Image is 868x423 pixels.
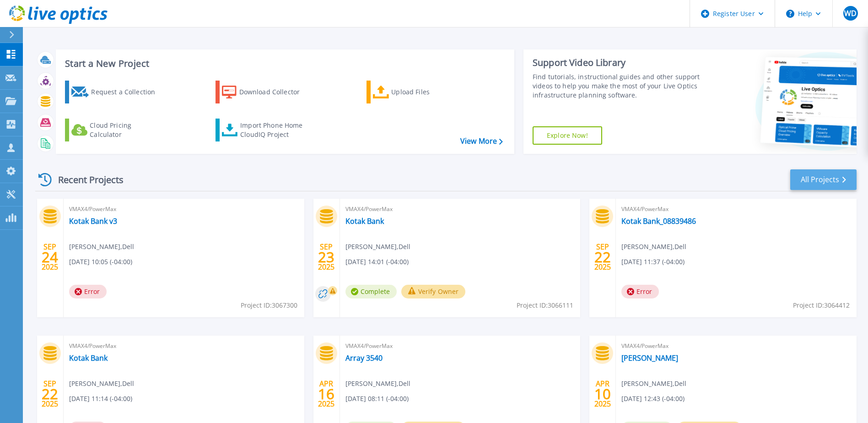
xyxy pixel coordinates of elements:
div: Recent Projects [35,168,136,191]
span: VMAX4/PowerMax [69,341,299,351]
a: Array 3540 [345,353,383,363]
span: [DATE] 11:14 (-04:00) [69,394,132,404]
div: Download Collector [239,83,313,101]
div: Import Phone Home CloudIQ Project [240,121,312,139]
span: [PERSON_NAME] , Dell [345,242,410,252]
span: 16 [318,390,334,398]
div: SEP 2025 [318,240,335,274]
span: [DATE] 08:11 (-04:00) [345,394,409,404]
span: Error [621,285,659,298]
a: Download Collector [216,81,318,103]
span: Complete [345,285,397,298]
div: SEP 2025 [41,377,59,411]
span: Project ID: 3067300 [241,300,297,310]
span: 10 [594,390,611,398]
span: VMAX4/PowerMax [621,341,851,351]
div: SEP 2025 [41,240,59,274]
span: [PERSON_NAME] , Dell [345,379,410,389]
a: View More [460,137,503,146]
h3: Start a New Project [65,59,502,69]
a: Kotak Bank_08839486 [621,217,696,226]
span: VMAX4/PowerMax [345,341,575,351]
span: Project ID: 3066111 [517,300,573,310]
div: APR 2025 [318,377,335,411]
span: [DATE] 10:05 (-04:00) [69,257,132,267]
a: Upload Files [367,81,469,103]
a: All Projects [790,169,857,190]
span: [PERSON_NAME] , Dell [621,242,686,252]
span: 22 [42,390,58,398]
div: Request a Collection [91,83,164,101]
span: Error [69,285,107,298]
div: APR 2025 [594,377,611,411]
span: VMAX4/PowerMax [621,204,851,214]
span: 24 [42,253,58,261]
span: 23 [318,253,334,261]
span: VMAX4/PowerMax [345,204,575,214]
span: Project ID: 3064412 [793,300,850,310]
span: VMAX4/PowerMax [69,204,299,214]
a: Explore Now! [533,126,602,145]
a: Kotak Bank v3 [69,217,117,226]
span: 22 [594,253,611,261]
span: [PERSON_NAME] , Dell [69,242,134,252]
a: Kotak Bank [345,217,384,226]
span: [DATE] 12:43 (-04:00) [621,394,685,404]
div: Upload Files [391,83,464,101]
div: Support Video Library [533,57,702,69]
span: [DATE] 14:01 (-04:00) [345,257,409,267]
span: [PERSON_NAME] , Dell [621,379,686,389]
a: Request a Collection [65,81,167,103]
a: Kotak Bank [69,353,108,363]
span: [PERSON_NAME] , Dell [69,379,134,389]
span: WD [844,10,857,17]
div: SEP 2025 [594,240,611,274]
button: Verify Owner [401,285,466,298]
a: Cloud Pricing Calculator [65,119,167,141]
div: Find tutorials, instructional guides and other support videos to help you make the most of your L... [533,72,702,100]
a: [PERSON_NAME] [621,353,678,363]
div: Cloud Pricing Calculator [90,121,163,139]
span: [DATE] 11:37 (-04:00) [621,257,685,267]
